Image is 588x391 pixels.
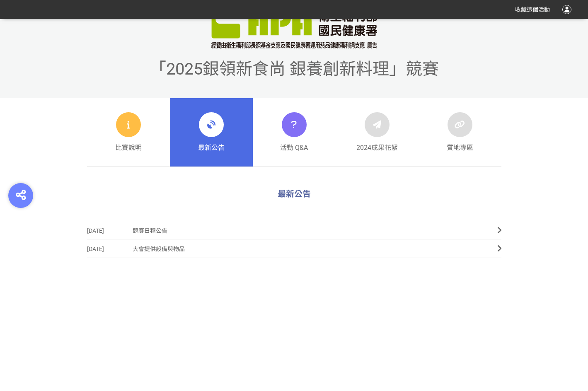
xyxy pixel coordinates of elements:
a: 2024成果花絮 [336,98,419,167]
a: 質地專區 [419,98,501,167]
span: 比賽說明 [115,143,142,153]
span: 收藏這個活動 [515,6,550,13]
span: 最新公告 [198,143,225,153]
a: 活動 Q&A [253,98,336,167]
a: 「2025銀領新食尚 銀養創新料理」競賽 [150,71,439,75]
span: 2024成果花絮 [356,143,398,153]
a: 比賽說明 [87,98,170,167]
a: 最新公告 [170,98,253,167]
span: [DATE] [87,240,133,258]
span: 大會提供設備與物品 [133,240,485,258]
span: 最新公告 [278,189,311,199]
span: 競賽日程公告 [133,222,485,240]
a: [DATE]大會提供設備與物品 [87,239,501,258]
span: [DATE] [87,222,133,240]
span: 「2025銀領新食尚 銀養創新料理」競賽 [150,59,439,79]
span: 活動 Q&A [280,143,308,153]
a: [DATE]競賽日程公告 [87,221,501,239]
span: 質地專區 [447,143,473,153]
